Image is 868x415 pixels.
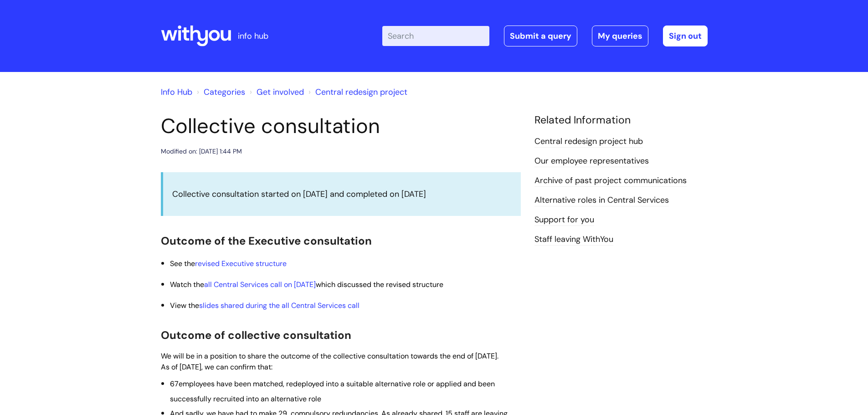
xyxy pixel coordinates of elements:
div: | - [382,26,708,46]
span: Outcome of the Executive consultation [161,234,372,248]
a: Submit a query [504,26,577,46]
a: Central redesign project [315,87,407,97]
span: 67 [170,379,179,389]
a: Alternative roles in Central Services [534,195,669,206]
a: Categories [204,87,245,97]
a: slides shared during the all Central Services call [199,301,360,310]
span: View the [170,301,360,310]
span: As of [DATE], we can confirm that: [161,362,272,372]
h4: Related Information [534,114,708,127]
span: See the [170,259,287,268]
a: Support for you [534,214,594,226]
a: Info Hub [161,87,192,97]
li: Central redesign project [306,85,407,99]
a: Archive of past project communications [534,175,687,187]
a: Central redesign project hub [534,136,643,148]
a: Get involved [257,87,304,97]
span: We will be in a position to share the outcome of the collective consultation towards the end of [... [161,351,498,361]
a: Sign out [663,26,708,46]
span: Watch the which discussed the revised structure [170,280,443,289]
a: My queries [592,26,648,46]
a: revised Executive structure [195,259,287,268]
p: Collective consultation started on [DATE] and completed on [DATE] [172,187,512,201]
a: all Central Services call on [DATE] [204,280,316,289]
span: employees have been matched, redeployed into a suitable alternative role or applied and been succ... [170,379,495,403]
span: Outcome of collective consultation [161,328,351,342]
li: Solution home [195,85,245,99]
a: Our employee representatives [534,155,649,167]
li: Get involved [247,85,304,99]
div: Modified on: [DATE] 1:44 PM [161,146,242,157]
h1: Collective consultation [161,114,521,138]
a: Staff leaving WithYou [534,234,613,246]
p: info hub [238,29,268,43]
input: Search [382,26,489,46]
